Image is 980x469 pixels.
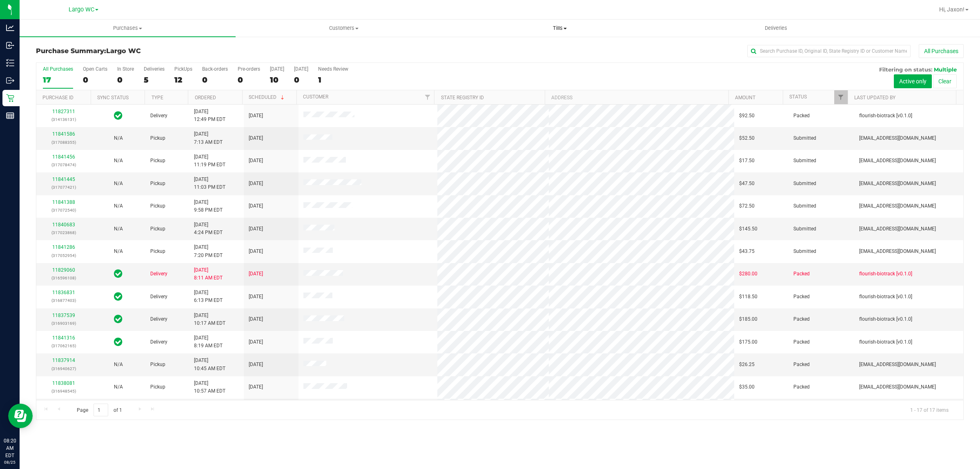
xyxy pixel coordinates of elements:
[793,202,816,210] span: Submitted
[793,315,810,323] span: Packed
[114,248,123,254] span: Not Applicable
[452,20,668,37] a: Tills
[150,315,167,323] span: Delivery
[202,75,228,85] div: 0
[41,138,86,146] p: (317088355)
[41,274,86,282] p: (316596108)
[52,380,75,386] a: 11838081
[933,74,957,88] button: Clear
[793,270,810,278] span: Packed
[150,361,165,368] span: Pickup
[52,199,75,205] a: 11841388
[117,75,134,85] div: 0
[42,95,73,100] a: Purchase ID
[859,248,936,255] span: [EMAIL_ADDRESS][DOMAIN_NAME]
[793,180,816,188] span: Submitted
[114,383,123,391] button: N/A
[41,297,86,304] p: (316877403)
[194,176,225,191] span: [DATE] 11:03 PM EDT
[270,66,284,72] div: [DATE]
[150,225,165,233] span: Pickup
[20,25,236,32] span: Purchases
[150,157,165,165] span: Pickup
[904,404,955,416] span: 1 - 17 of 17 items
[52,222,75,228] a: 11840683
[114,248,123,255] button: N/A
[6,41,14,49] inline-svg: Inbound
[114,362,123,367] span: Not Applicable
[249,315,263,323] span: [DATE]
[83,66,107,72] div: Open Carts
[739,338,757,346] span: $175.00
[739,361,755,368] span: $26.25
[793,293,810,301] span: Packed
[114,225,123,233] button: N/A
[41,342,86,350] p: (317062165)
[114,313,122,325] span: In Sync
[194,289,223,304] span: [DATE] 6:13 PM EDT
[238,75,260,85] div: 0
[934,66,957,73] span: Multiple
[194,108,225,123] span: [DATE] 12:49 PM EDT
[739,134,755,142] span: $52.50
[106,47,141,55] span: Largo WC
[174,66,192,72] div: PickUps
[249,270,263,278] span: [DATE]
[6,59,14,67] inline-svg: Inventory
[238,66,260,72] div: Pre-orders
[41,183,86,191] p: (317077421)
[793,225,816,233] span: Submitted
[194,334,223,350] span: [DATE] 8:19 AM EDT
[754,25,798,32] span: Deliveries
[194,380,225,395] span: [DATE] 10:57 AM EDT
[270,75,284,85] div: 10
[249,361,263,368] span: [DATE]
[114,336,122,348] span: In Sync
[194,266,223,282] span: [DATE] 8:11 AM EDT
[249,180,263,188] span: [DATE]
[114,181,123,186] span: Not Applicable
[52,176,75,182] a: 11841445
[52,290,75,295] a: 11836831
[150,248,165,255] span: Pickup
[545,90,728,105] th: Address
[739,383,755,391] span: $35.00
[70,404,129,416] span: Page of 1
[735,95,755,100] a: Amount
[194,130,223,146] span: [DATE] 7:13 AM EDT
[43,75,73,85] div: 17
[6,112,14,120] inline-svg: Reports
[41,206,86,214] p: (317072540)
[859,338,912,346] span: flourish-biotrack [v0.1.0]
[52,357,75,363] a: 11837914
[793,248,816,255] span: Submitted
[249,202,263,210] span: [DATE]
[114,110,122,121] span: In Sync
[4,437,16,459] p: 08:20 AM EDT
[318,66,348,72] div: Needs Review
[739,315,757,323] span: $185.00
[859,361,936,368] span: [EMAIL_ADDRESS][DOMAIN_NAME]
[117,66,134,72] div: In Store
[114,203,123,209] span: Not Applicable
[94,404,108,416] input: 1
[20,20,236,37] a: Purchases
[249,94,286,100] a: Scheduled
[41,161,86,169] p: (317078474)
[834,90,848,104] a: Filter
[114,226,123,232] span: Not Applicable
[194,221,223,237] span: [DATE] 4:24 PM EDT
[114,135,123,141] span: Not Applicable
[8,404,33,428] iframe: Resource center
[859,293,912,301] span: flourish-biotrack [v0.1.0]
[150,134,165,142] span: Pickup
[52,267,75,273] a: 11829060
[793,157,816,165] span: Submitted
[6,94,14,102] inline-svg: Retail
[739,270,757,278] span: $280.00
[83,75,107,85] div: 0
[294,66,308,72] div: [DATE]
[195,95,216,100] a: Ordered
[144,66,165,72] div: Deliveries
[318,75,348,85] div: 1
